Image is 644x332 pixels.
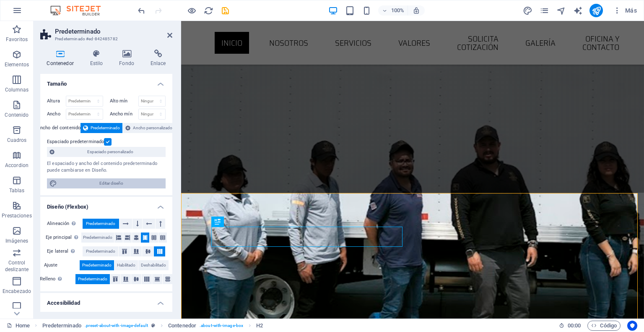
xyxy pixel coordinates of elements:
[589,4,603,17] button: publish
[117,260,135,270] span: Habilitado
[42,321,81,331] span: Haz clic para seleccionar y doble clic para editar
[42,321,263,331] nav: breadcrumb
[203,5,213,16] button: reload
[221,6,230,16] i: Guardar (Ctrl+S)
[627,321,637,331] button: Usercentrics
[168,321,196,331] span: Haz clic para seleccionar y doble clic para editar
[3,288,31,295] p: Encabezado
[539,5,549,16] button: pages
[7,321,30,331] a: Haz clic para cancelar la selección y doble clic para abrir páginas
[78,274,107,284] span: Predeterminado
[44,260,80,270] label: Ajuste
[47,137,104,147] label: Espaciado predeterminado
[523,6,532,16] i: Diseño (Ctrl+Alt+Y)
[138,260,169,270] button: Deshabilitado
[47,99,66,103] label: Altura
[559,321,581,331] h6: Tiempo de la sesión
[141,260,166,270] span: Deshabilitado
[37,123,81,133] label: Ancho del contenido
[83,246,118,256] button: Predeterminado
[9,187,25,194] p: Tablas
[133,123,172,133] span: Ancho personalizado
[556,6,566,16] i: Navegador
[568,321,581,331] span: 00 00
[574,322,575,329] span: :
[47,178,166,188] button: Editar diseño
[187,5,197,16] button: Haz clic para salir del modo de previsualización y seguir editando
[256,321,263,331] span: Haz clic para seleccionar y doble clic para editar
[75,274,110,284] button: Predeterminado
[47,160,166,174] div: El espaciado y ancho del contenido predeterminado puede cambiarse en Diseño.
[83,219,119,229] button: Predeterminado
[60,178,163,188] span: Editar diseño
[137,6,146,16] i: Deshacer: Editar cabecera (Ctrl+Z)
[5,86,29,93] p: Columnas
[204,6,213,16] i: Volver a cargar página
[80,123,122,133] button: Predeterminado
[613,6,637,15] span: Más
[2,212,31,219] p: Prestaciones
[200,321,243,331] span: . about-with-image-box
[82,260,112,270] span: Predeterminado
[610,4,640,17] button: Más
[110,99,138,103] label: Alto mín
[7,137,27,144] p: Cuadros
[86,219,115,229] span: Predeterminado
[55,28,172,35] h2: Predeterminado
[40,197,172,212] h4: Diseño (Flexbox)
[80,260,114,270] button: Predeterminado
[48,5,111,16] img: Editor Logo
[556,5,566,16] button: navigator
[522,5,532,16] button: design
[391,5,404,16] h6: 100%
[136,5,146,16] button: undo
[46,233,81,243] label: Eje principal
[47,246,83,256] label: Eje lateral
[83,50,113,67] h4: Estilo
[591,321,617,331] span: Código
[47,219,83,229] label: Alineación
[81,233,114,243] button: Predeterminado
[5,238,28,244] p: Imágenes
[151,323,155,328] i: Este elemento es un preajuste personalizable
[5,162,29,169] p: Accordion
[5,112,29,118] p: Contenido
[110,112,138,116] label: Ancho mín
[47,112,66,116] label: Ancho
[592,6,601,16] i: Publicar
[540,6,549,16] i: Páginas (Ctrl+Alt+S)
[587,321,621,331] button: Código
[6,36,28,43] p: Favoritos
[40,50,83,67] h4: Contenedor
[413,7,420,14] i: Al redimensionar, ajustar el nivel de zoom automáticamente para ajustarse al dispositivo elegido.
[114,260,138,270] button: Habilitado
[144,50,172,67] h4: Enlace
[91,123,120,133] span: Predeterminado
[573,6,583,16] i: AI Writer
[40,74,172,89] h4: Tamaño
[40,293,172,308] h4: Accesibilidad
[573,5,583,16] button: text_generator
[83,233,112,243] span: Predeterminado
[55,35,156,43] h3: Predeterminado #ed-842485782
[57,147,163,157] span: Espaciado personalizado
[123,123,175,133] button: Ancho personalizado
[220,5,230,16] button: save
[47,147,166,157] button: Espaciado personalizado
[5,61,29,68] p: Elementos
[113,50,144,67] h4: Fondo
[378,5,408,16] button: 100%
[40,274,75,284] label: Relleno
[86,246,115,256] span: Predeterminado
[85,321,148,331] span: . preset-about-with-image-default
